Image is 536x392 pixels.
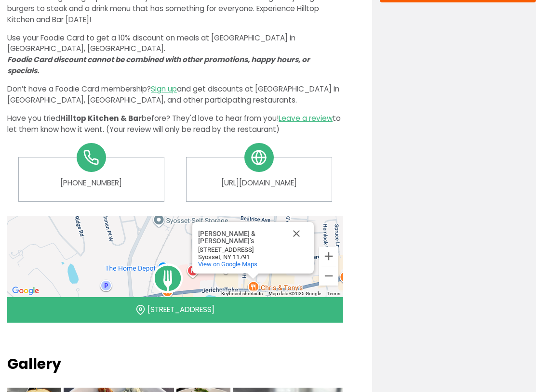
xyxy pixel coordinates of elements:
[7,84,343,106] p: Don’t have a Foodie Card membership? and get discounts at [GEOGRAPHIC_DATA] in [GEOGRAPHIC_DATA],...
[198,246,285,253] div: [STREET_ADDRESS]
[198,261,257,268] a: View on Google Maps
[327,291,340,296] a: Terms
[7,54,310,76] i: Foodie Card discount cannot be combined with other promotions, happy hours, or specials.
[279,113,333,123] a: Leave a review
[319,266,338,286] button: Zoom out
[268,291,321,296] span: Map data ©2025 Google
[192,222,314,274] div: Chris & Tony’s
[221,290,263,297] button: Keyboard shortcuts
[198,253,285,261] div: Syosset, NY 11791
[194,178,324,189] a: [URL][DOMAIN_NAME]
[198,230,285,245] div: [PERSON_NAME] & [PERSON_NAME]’s
[319,247,338,266] button: Zoom in
[285,222,308,245] button: Close
[60,113,142,123] span: Hilltop Kitchen & Bar
[7,33,343,77] p: Use your Foodie Card to get a 10% discount on meals at [GEOGRAPHIC_DATA] in [GEOGRAPHIC_DATA], [G...
[147,304,214,314] a: [STREET_ADDRESS]
[10,285,41,297] img: Google
[7,355,343,373] h2: Gallery
[26,178,156,189] a: [PHONE_NUMBER]
[151,84,177,94] a: Sign up
[10,285,41,297] a: Open this area in Google Maps (opens a new window)
[7,113,343,135] p: Have you tried before? They'd love to hear from you! to let them know how it went. (Your review w...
